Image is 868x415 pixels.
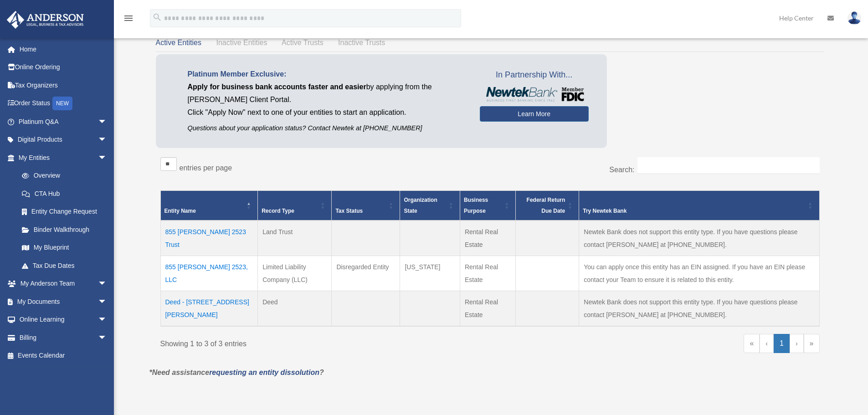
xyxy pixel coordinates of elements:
[13,239,116,257] a: My Blueprint
[6,292,121,311] a: My Documentsarrow_drop_down
[98,149,116,167] span: arrow_drop_down
[332,191,400,221] th: Tax Status: Activate to sort
[258,256,332,291] td: Limited Liability Company (LLC)
[98,275,116,293] span: arrow_drop_down
[98,131,116,149] span: arrow_drop_down
[258,220,332,256] td: Land Trust
[6,347,121,365] a: Events Calendar
[6,76,121,94] a: Tax Organizers
[6,113,121,131] a: Platinum Q&Aarrow_drop_down
[188,68,466,81] p: Platinum Member Exclusive:
[160,256,258,291] td: 855 [PERSON_NAME] 2523, LLC
[13,184,116,203] a: CTA Hub
[480,106,589,122] a: Learn More
[258,191,332,221] th: Record Type: Activate to sort
[160,191,258,221] th: Entity Name: Activate to invert sorting
[332,256,400,291] td: Disregarded Entity
[13,256,116,275] a: Tax Due Dates
[160,220,258,256] td: 855 [PERSON_NAME] 2523 Trust
[98,292,116,311] span: arrow_drop_down
[460,220,515,256] td: Rental Real Estate
[484,87,584,102] img: NewtekBankLogoSM.png
[156,39,201,46] span: Active Entities
[790,334,804,353] a: Next
[335,208,363,214] span: Tax Status
[6,58,121,77] a: Online Ordering
[52,97,72,110] div: NEW
[164,208,196,214] span: Entity Name
[262,208,294,214] span: Record Type
[188,83,366,91] span: Apply for business bank accounts faster and easier
[216,39,267,46] span: Inactive Entities
[98,328,116,347] span: arrow_drop_down
[579,191,819,221] th: Try Newtek Bank : Activate to sort
[152,12,162,22] i: search
[527,197,565,214] span: Federal Return Due Date
[460,291,515,327] td: Rental Real Estate
[464,197,488,214] span: Business Purpose
[847,11,861,25] img: User Pic
[404,197,437,214] span: Organization State
[13,203,116,221] a: Entity Change Request
[160,291,258,327] td: Deed - [STREET_ADDRESS][PERSON_NAME]
[516,191,579,221] th: Federal Return Due Date: Activate to sort
[258,291,332,327] td: Deed
[338,39,385,46] span: Inactive Trusts
[98,311,116,329] span: arrow_drop_down
[209,369,319,376] a: requesting an entity dissolution
[744,334,760,353] a: First
[579,220,819,256] td: Newtek Bank does not support this entity type. If you have questions please contact [PERSON_NAME]...
[188,81,466,106] p: by applying from the [PERSON_NAME] Client Portal.
[480,68,589,82] span: In Partnership With...
[583,205,805,216] div: Try Newtek Bank
[123,13,134,24] i: menu
[460,191,515,221] th: Business Purpose: Activate to sort
[13,167,112,185] a: Overview
[188,123,466,134] p: Questions about your application status? Contact Newtek at [PHONE_NUMBER]
[123,16,134,24] a: menu
[282,39,324,46] span: Active Trusts
[180,164,232,172] label: entries per page
[6,149,116,167] a: My Entitiesarrow_drop_down
[6,94,121,113] a: Order StatusNEW
[160,334,483,350] div: Showing 1 to 3 of 3 entries
[760,334,774,353] a: Previous
[774,334,790,353] a: 1
[579,256,819,291] td: You can apply once this entity has an EIN assigned. If you have an EIN please contact your Team t...
[609,166,634,174] label: Search:
[188,106,466,119] p: Click "Apply Now" next to one of your entities to start an application.
[6,131,121,149] a: Digital Productsarrow_drop_down
[804,334,820,353] a: Last
[6,40,121,58] a: Home
[13,220,116,239] a: Binder Walkthrough
[400,256,460,291] td: [US_STATE]
[579,291,819,327] td: Newtek Bank does not support this entity type. If you have questions please contact [PERSON_NAME]...
[98,113,116,131] span: arrow_drop_down
[460,256,515,291] td: Rental Real Estate
[6,328,121,347] a: Billingarrow_drop_down
[6,311,121,329] a: Online Learningarrow_drop_down
[149,369,324,376] em: *Need assistance ?
[400,191,460,221] th: Organization State: Activate to sort
[6,275,121,293] a: My Anderson Teamarrow_drop_down
[4,11,87,29] img: Anderson Advisors Platinum Portal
